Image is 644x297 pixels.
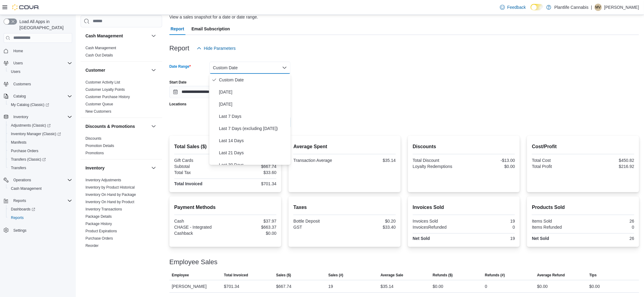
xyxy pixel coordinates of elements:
button: Operations [11,176,34,184]
h2: Products Sold [532,204,634,211]
div: CHASE - Integrated [174,225,224,230]
div: $667.74 [227,164,277,169]
span: Cash Management [11,186,42,191]
div: $0.00 [465,164,515,169]
div: 19 [465,219,515,224]
div: 26 [584,219,634,224]
img: Cova [12,4,39,10]
span: Users [11,60,72,67]
p: [PERSON_NAME] [604,4,639,11]
button: Discounts & Promotions [85,123,149,129]
a: Inventory by Product Historical [85,185,135,189]
button: Users [11,60,25,67]
div: 19 [465,236,515,241]
span: Last 7 Days [219,113,288,120]
span: Operations [13,178,31,183]
span: Sales ($) [276,273,291,278]
div: $35.14 [381,283,394,290]
button: Operations [1,176,75,184]
a: Purchase Orders [85,236,113,241]
button: Custom Date [209,62,291,74]
div: View a sales snapshot for a date or date range. [169,14,258,20]
span: Home [11,47,72,55]
div: Bottle Deposit [293,219,343,224]
h2: Taxes [293,204,396,211]
button: Manifests [6,138,75,147]
h2: Cost/Profit [532,143,634,150]
a: Inventory Manager (Classic) [6,130,75,138]
button: Inventory [11,113,31,121]
a: Inventory Manager (Classic) [8,130,63,138]
div: Gift Cards [174,158,224,163]
span: Operations [11,176,72,184]
span: Inventory [11,113,72,121]
span: Reports [11,197,72,204]
div: Invoices Sold [413,219,463,224]
button: Customer [150,67,157,74]
span: Cash Management [85,46,116,50]
a: New Customers [85,109,111,114]
h3: Report [169,45,189,52]
input: Dark Mode [531,4,543,10]
a: My Catalog (Classic) [8,101,52,108]
a: Inventory Adjustments [85,178,121,182]
h3: Inventory [85,165,105,171]
div: Discounts & Promotions [81,135,162,159]
button: Customers [1,80,75,88]
span: Last 30 Days [219,161,288,169]
span: My Catalog (Classic) [11,102,49,107]
strong: Net Sold [532,236,549,241]
button: Purchase Orders [6,147,75,155]
button: Inventory [150,164,157,172]
div: $0.20 [346,219,396,224]
div: Total Profit [532,164,582,169]
h2: Total Sales ($) [174,143,277,150]
h3: Employee Sales [169,258,218,266]
a: Package Details [85,214,112,219]
div: $33.60 [227,170,277,175]
span: Reports [8,214,72,221]
div: Subtotal [174,164,224,169]
div: 19 [328,283,333,290]
span: [DATE] [219,88,288,96]
a: Settings [11,227,29,234]
a: Feedback [498,1,528,13]
a: Package History [85,222,112,226]
div: Total Tax [174,170,224,175]
span: Catalog [11,93,72,100]
a: Product Expirations [85,229,117,233]
span: Settings [11,226,72,234]
span: Cash Management [8,185,72,192]
div: $37.97 [227,219,277,224]
h2: Invoices Sold [413,204,515,211]
div: $667.74 [276,283,292,290]
span: Reorder [85,243,98,248]
h2: Discounts [413,143,515,150]
span: Package Details [85,214,112,219]
span: Email Subscription [192,23,230,35]
a: Customer Loyalty Points [85,87,125,92]
span: Transfers (Classic) [8,156,72,163]
h2: Average Spent [293,143,396,150]
a: Customer Queue [85,102,113,106]
span: Manifests [8,139,72,146]
a: Customers [11,80,33,88]
button: Home [1,46,75,55]
div: Items Sold [532,219,582,224]
a: Transfers [8,164,28,172]
strong: Net Sold [413,236,430,241]
span: Adjustments (Classic) [8,122,72,129]
div: 0 [485,283,487,290]
div: $216.92 [584,164,634,169]
span: Sales (#) [328,273,343,278]
span: Inventory Manager (Classic) [8,130,72,138]
button: Settings [1,226,75,234]
span: Customers [13,82,31,87]
a: Cash Out Details [85,53,113,57]
a: Home [11,47,25,55]
span: Dashboards [11,207,35,212]
a: Transfers (Classic) [8,156,48,163]
button: Catalog [11,93,28,100]
div: Loyalty Redemptions [413,164,463,169]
